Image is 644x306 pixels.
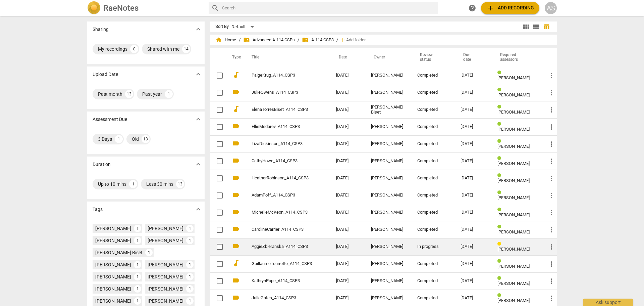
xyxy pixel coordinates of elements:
div: [DATE] [461,244,487,249]
span: [PERSON_NAME] [497,110,530,115]
span: Home [215,37,236,43]
a: LizaDickinson_A114_CSP3 [252,141,312,146]
span: expand_more [194,160,202,168]
span: add [339,37,346,43]
span: more_vert [547,72,555,80]
span: more_vert [547,294,555,302]
td: [DATE] [331,170,366,187]
td: [DATE] [331,135,366,152]
span: expand_more [194,205,202,213]
div: Completed [417,107,450,112]
div: [DATE] [461,73,487,78]
span: audiotrack [232,105,240,113]
div: 0 [130,45,138,53]
div: Completed [417,278,450,283]
span: [PERSON_NAME] [497,298,530,303]
td: [DATE] [331,67,366,84]
span: Review status: in progress [497,242,504,247]
div: 1 [134,237,141,244]
div: [DATE] [461,159,487,164]
span: [PERSON_NAME] [497,247,530,252]
button: Upload [481,2,539,14]
span: more_vert [547,174,555,182]
span: more_vert [547,123,555,131]
td: [DATE] [331,84,366,101]
a: AggieZbieranska_A114_CSP3 [252,244,312,249]
a: EllieMedarev_A114_CSP3 [252,124,312,129]
div: 1 [186,261,194,268]
span: [PERSON_NAME] [497,264,530,269]
th: Due date [455,48,492,67]
div: [DATE] [461,296,487,301]
span: [PERSON_NAME] [497,281,530,286]
div: 1 [129,180,137,188]
div: Less 30 mins [146,181,173,187]
div: Completed [417,141,450,146]
span: more_vert [547,260,555,268]
div: 1 [165,90,173,98]
td: [DATE] [331,187,366,204]
td: [DATE] [331,238,366,255]
div: [PERSON_NAME] [148,261,183,268]
span: help [468,4,476,12]
span: / [298,38,299,43]
span: Review status: completed [497,156,504,161]
span: Add recording [486,4,534,12]
td: [DATE] [331,272,366,290]
div: 1 [186,285,194,293]
span: Review status: completed [497,224,504,229]
div: [DATE] [461,141,487,146]
th: Required assessors [492,48,542,67]
div: Completed [417,90,450,95]
a: KathrynPope_A114_CSP3 [252,278,312,283]
button: Tile view [521,22,531,32]
span: Review status: completed [497,259,504,264]
span: more_vert [547,243,555,251]
div: 1 [115,135,123,143]
p: Duration [93,161,111,168]
td: [DATE] [331,101,366,118]
div: Completed [417,261,450,266]
div: [PERSON_NAME] [371,296,407,301]
span: view_list [532,23,540,31]
div: [DATE] [461,193,487,198]
div: 3 Days [98,136,112,142]
div: [DATE] [461,124,487,129]
a: Help [466,2,478,14]
a: JulieOwens_A114_CSP3 [252,90,312,95]
span: more_vert [547,226,555,234]
span: more_vert [547,209,555,217]
a: ElenaTorresBiset_A114_CSP3 [252,107,312,112]
div: [PERSON_NAME] [95,273,131,280]
span: / [239,38,240,43]
span: folder_shared [302,37,309,43]
span: expand_more [194,70,202,78]
span: Review status: completed [497,70,504,75]
button: AS [545,2,557,14]
div: Past year [142,91,162,97]
span: A-114 CSP3 [302,37,334,43]
a: MichelleMcKeon_A114_CSP3 [252,210,312,215]
span: audiotrack [232,71,240,79]
div: [PERSON_NAME] [371,141,407,146]
div: Sort By [215,24,229,29]
a: LogoRaeNotes [87,1,203,15]
td: [DATE] [331,255,366,272]
span: table_chart [543,24,550,30]
a: CarolineCarrier_A114_CSP3 [252,227,312,232]
span: view_module [522,23,530,31]
td: [DATE] [331,118,366,135]
a: AdamPoff_A114_CSP3 [252,193,312,198]
span: videocam [232,225,240,233]
span: expand_more [194,115,202,123]
div: [PERSON_NAME] [371,159,407,164]
div: [PERSON_NAME] [148,273,183,280]
span: [PERSON_NAME] [497,195,530,200]
div: Old [132,136,139,142]
div: Completed [417,210,450,215]
div: [PERSON_NAME] [95,261,131,268]
div: [PERSON_NAME] [371,73,407,78]
span: more_vert [547,89,555,97]
div: [PERSON_NAME] [371,176,407,181]
button: Table view [541,22,551,32]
